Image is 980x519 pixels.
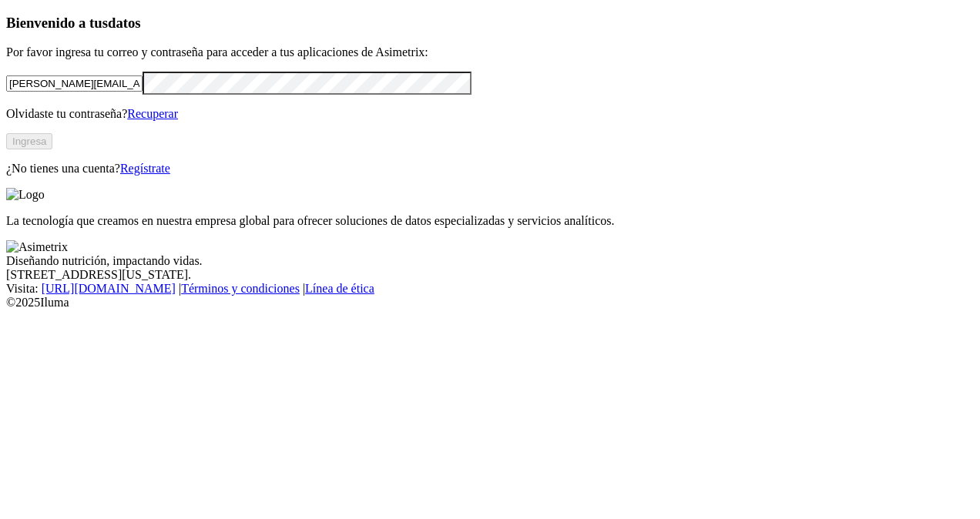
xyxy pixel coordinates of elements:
[6,214,974,228] p: La tecnología que creamos en nuestra empresa global para ofrecer soluciones de datos especializad...
[6,162,974,176] p: ¿No tienes una cuenta?
[6,254,974,268] div: Diseñando nutrición, impactando vidas.
[127,107,178,120] a: Recuperar
[6,133,52,149] button: Ingresa
[42,282,176,295] a: [URL][DOMAIN_NAME]
[120,162,170,175] a: Regístrate
[108,15,141,31] span: datos
[6,15,974,32] h3: Bienvenido a tus
[6,188,45,202] img: Logo
[181,282,300,295] a: Términos y condiciones
[6,282,974,296] div: Visita : | |
[6,240,68,254] img: Asimetrix
[305,282,374,295] a: Línea de ética
[6,75,143,92] input: Tu correo
[6,107,974,121] p: Olvidaste tu contraseña?
[6,296,974,310] div: © 2025 Iluma
[6,45,974,59] p: Por favor ingresa tu correo y contraseña para acceder a tus aplicaciones de Asimetrix:
[6,268,974,282] div: [STREET_ADDRESS][US_STATE].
